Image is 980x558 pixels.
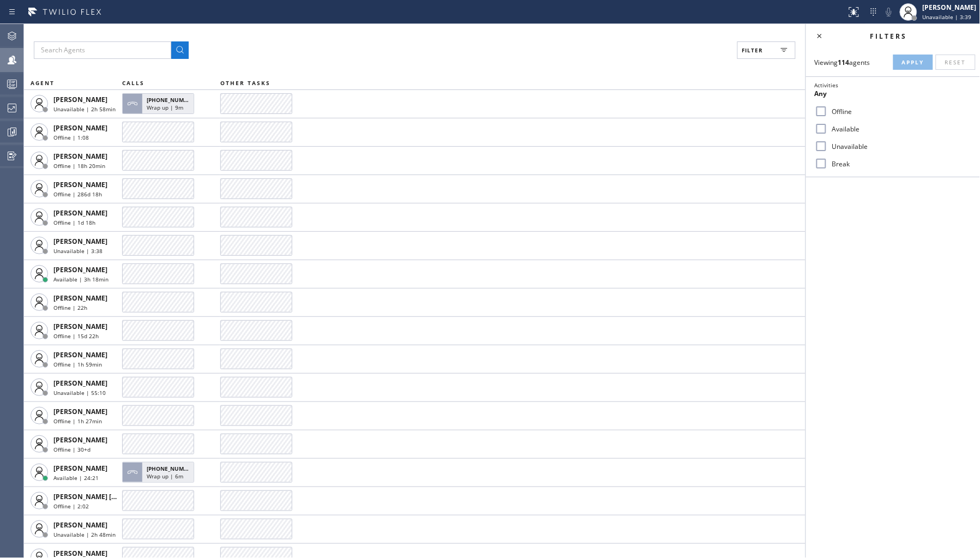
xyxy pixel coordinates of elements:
span: [PERSON_NAME] [53,379,107,388]
span: [PERSON_NAME] [53,208,107,218]
span: Filters [870,32,907,41]
span: Viewing agents [815,58,870,67]
span: Offline | 15d 22h [53,332,99,340]
span: [PERSON_NAME] [53,123,107,133]
span: AGENT [31,79,55,87]
span: Offline | 18h 20min [53,162,105,170]
span: [PERSON_NAME] [53,549,107,558]
div: Activities [815,81,971,89]
span: Offline | 1:08 [53,134,89,141]
span: Unavailable | 55:10 [53,389,106,397]
span: Offline | 286d 18h [53,190,102,198]
span: Unavailable | 2h 58min [53,105,116,113]
button: Mute [881,4,897,20]
span: [PERSON_NAME] [53,350,107,359]
span: [PERSON_NAME] [53,322,107,331]
button: [PHONE_NUMBER]Wrap up | 6m [122,459,197,486]
span: [PERSON_NAME] [53,407,107,416]
span: Offline | 30+d [53,446,91,453]
input: Search Agents [34,41,171,59]
span: Available | 24:21 [53,474,99,482]
span: CALLS [122,79,145,87]
span: [PERSON_NAME] [53,265,107,274]
span: Filter [742,46,763,54]
span: Unavailable | 3:39 [923,13,972,21]
span: [PERSON_NAME] [53,180,107,189]
span: Offline | 1d 18h [53,219,95,226]
div: [PERSON_NAME] [923,3,977,12]
span: [PHONE_NUMBER] [147,465,196,472]
button: Filter [737,41,796,59]
label: Break [828,159,971,169]
span: Wrap up | 6m [147,472,183,480]
span: Wrap up | 9m [147,104,183,111]
span: Offline | 1h 59min [53,361,102,368]
span: [PERSON_NAME] [53,435,107,445]
span: [PERSON_NAME] [PERSON_NAME] [53,492,163,501]
span: [PERSON_NAME] [53,237,107,246]
span: [PERSON_NAME] [53,464,107,473]
span: [PERSON_NAME] [53,95,107,104]
span: Reset [945,58,966,66]
span: Unavailable | 3:38 [53,247,103,255]
span: Available | 3h 18min [53,275,109,283]
span: [PHONE_NUMBER] [147,96,196,104]
span: Any [815,89,827,98]
span: Offline | 1h 27min [53,417,102,425]
span: Apply [902,58,924,66]
button: Apply [893,55,933,70]
span: [PERSON_NAME] [53,520,107,530]
span: Offline | 2:02 [53,502,89,510]
button: [PHONE_NUMBER]Wrap up | 9m [122,90,197,117]
strong: 114 [838,58,850,67]
button: Reset [936,55,976,70]
span: OTHER TASKS [220,79,270,87]
span: [PERSON_NAME] [53,293,107,303]
label: Available [828,124,971,134]
label: Unavailable [828,142,971,151]
span: Offline | 22h [53,304,87,311]
span: Unavailable | 2h 48min [53,531,116,538]
label: Offline [828,107,971,116]
span: [PERSON_NAME] [53,152,107,161]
